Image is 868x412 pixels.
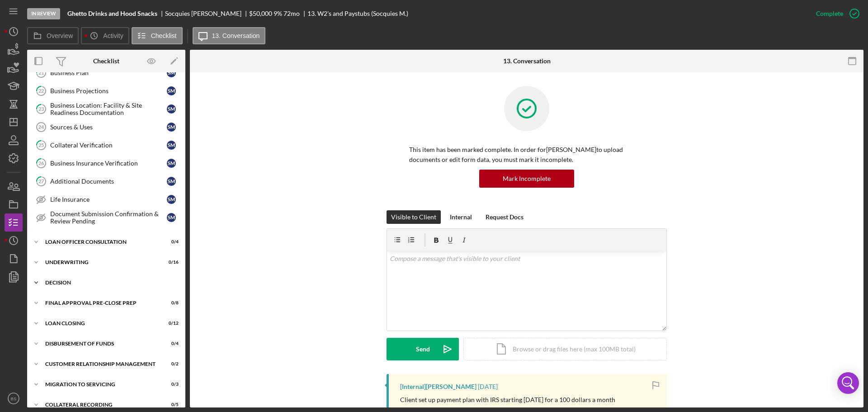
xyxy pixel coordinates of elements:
[283,10,300,17] div: 72 mo
[162,402,179,407] div: 0 / 5
[45,382,156,387] div: Migration to Servicing
[162,300,179,306] div: 0 / 8
[167,195,176,204] div: S M
[167,177,176,186] div: S M
[162,361,179,367] div: 0 / 2
[167,159,176,168] div: S M
[32,136,181,154] a: 25Collateral VerificationSM
[50,196,167,203] div: Life Insurance
[387,210,441,224] button: Visible to Client
[38,106,44,112] tspan: 23
[165,10,249,17] div: Socquies [PERSON_NAME]
[50,210,167,225] div: Document Submission Confirmation & Review Pending
[132,27,183,44] button: Checklist
[32,208,181,227] a: Document Submission Confirmation & Review PendingSM
[162,382,179,387] div: 0 / 3
[50,178,167,185] div: Additional Documents
[400,395,615,405] p: Client set up payment plan with IRS starting [DATE] for a 100 dollars a month
[38,142,44,148] tspan: 25
[391,210,436,224] div: Visible to Client
[45,239,156,245] div: Loan Officer Consultation
[27,8,60,19] div: In Review
[47,32,73,39] label: Overview
[503,57,551,65] div: 13. Conversation
[167,123,176,132] div: S M
[162,321,179,326] div: 0 / 12
[486,210,524,224] div: Request Docs
[478,383,498,390] time: 2025-09-16 18:05
[837,372,859,394] div: Open Intercom Messenger
[387,338,459,360] button: Send
[50,69,167,76] div: Business Plan
[32,82,181,100] a: 22Business ProjectionsSM
[167,86,176,95] div: S M
[45,260,156,265] div: Underwriting
[45,280,174,285] div: Decision
[307,10,408,17] div: 13. W2's and Paystubs (Socquies M.)
[193,27,266,44] button: 13. Conversation
[50,87,167,95] div: Business Projections
[481,210,528,224] button: Request Docs
[5,389,23,407] button: BS
[479,170,574,188] button: Mark Incomplete
[151,32,177,39] label: Checklist
[103,32,123,39] label: Activity
[32,64,181,82] a: 21Business PlanSM
[38,88,44,94] tspan: 22
[162,260,179,265] div: 0 / 16
[50,102,167,116] div: Business Location: Facility & Site Readiness Documentation
[45,300,156,306] div: Final Approval Pre-Close Prep
[38,160,44,166] tspan: 26
[38,124,44,130] tspan: 24
[212,32,260,39] label: 13. Conversation
[45,402,156,407] div: Collateral Recording
[167,68,176,77] div: S M
[167,141,176,150] div: S M
[450,210,472,224] div: Internal
[816,5,843,23] div: Complete
[27,27,79,44] button: Overview
[409,145,644,165] p: This item has been marked complete. In order for [PERSON_NAME] to upload documents or edit form d...
[93,57,119,65] div: Checklist
[807,5,863,23] button: Complete
[162,239,179,245] div: 0 / 4
[445,210,476,224] button: Internal
[67,10,157,17] b: Ghetto Drinks and Hood Snacks
[32,190,181,208] a: Life InsuranceSM
[11,396,17,401] text: BS
[38,70,44,76] tspan: 21
[32,154,181,172] a: 26Business Insurance VerificationSM
[167,104,176,114] div: S M
[416,338,430,360] div: Send
[45,321,156,326] div: Loan Closing
[81,27,129,44] button: Activity
[50,142,167,149] div: Collateral Verification
[400,383,476,390] div: [Internal] [PERSON_NAME]
[32,118,181,136] a: 24Sources & UsesSM
[50,123,167,131] div: Sources & Uses
[45,341,156,346] div: Disbursement of Funds
[167,213,176,222] div: S M
[50,160,167,167] div: Business Insurance Verification
[32,100,181,118] a: 23Business Location: Facility & Site Readiness DocumentationSM
[32,172,181,190] a: 27Additional DocumentsSM
[274,10,282,17] div: 9 %
[38,178,44,184] tspan: 27
[45,361,156,367] div: Customer Relationship Management
[162,341,179,346] div: 0 / 4
[503,170,551,188] div: Mark Incomplete
[249,9,272,17] span: $50,000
